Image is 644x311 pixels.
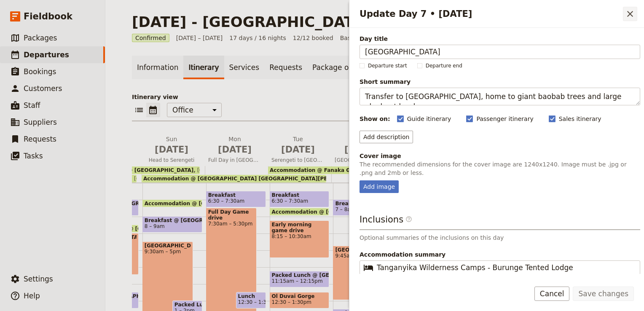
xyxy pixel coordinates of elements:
span: Based on the package: [340,34,470,42]
span: 12:30 – 1:30pm [238,299,278,305]
p: Optional summaries of the inclusions on this day [360,233,640,242]
span: ​ [405,216,412,223]
h2: Tue [271,135,325,156]
span: Fieldbook [24,10,72,23]
span: [DATE] – [DATE] [176,34,223,42]
span: 11:15am – 12:15pm [272,278,323,284]
a: Package options [307,56,376,79]
span: Passenger itinerary [476,115,533,123]
span: 6:30 – 7:30am [272,198,309,204]
textarea: Short summary [360,88,640,105]
span: Accommodation @ [GEOGRAPHIC_DATA] [145,201,262,206]
span: Accommodation @ [GEOGRAPHIC_DATA] [GEOGRAPHIC_DATA][PERSON_NAME] [143,176,365,182]
span: Ol Duvai Gorge [272,293,327,299]
span: Suppliers [24,118,57,126]
span: [DATE] [145,143,198,156]
span: Full Day in [GEOGRAPHIC_DATA] [205,157,265,164]
span: Short summary [360,78,640,86]
h2: Update Day 7 • [DATE] [360,8,623,20]
div: Breakfast6:30 – 7:30am [206,191,266,207]
span: Breakfast @ Fanaka Guesthouse [335,201,391,206]
h3: Inclusions [360,213,640,230]
span: 7 – 8am [335,206,355,212]
span: [GEOGRAPHIC_DATA] [145,243,191,249]
h2: Sun [145,135,198,156]
div: [GEOGRAPHIC_DATA]9:45am – 1pm [333,246,393,300]
button: Mon [DATE]Full Day in [GEOGRAPHIC_DATA] [205,135,268,166]
span: Head to Serengeti [142,157,201,164]
button: Tue [DATE]Serengeti to [GEOGRAPHIC_DATA] [268,135,331,166]
div: Accommodation @ Fanaka GuesthouseFanaka Guesthouse [268,166,453,174]
span: ​ [363,263,373,273]
div: Accommodation @ [GEOGRAPHIC_DATA][GEOGRAPHIC_DATA] [78,166,200,174]
input: Day title [360,45,640,59]
span: Lunch [238,293,264,299]
span: Settings [24,275,53,283]
a: Information [132,56,183,79]
div: Breakfast6:30 – 7:30am [270,191,330,207]
button: Sun [DATE]Head to Serengeti [142,135,205,166]
h2: Mon [208,135,261,156]
div: Show on: [360,115,390,123]
div: Lunch12:30 – 1:30pm [236,292,266,308]
span: Guide itinerary [407,115,451,123]
span: Lunch @ [GEOGRAPHIC_DATA] [81,293,137,299]
span: 12:30 – 1:30pm [272,299,311,305]
span: 6:30 – 7:30am [208,198,245,204]
span: Departure end [426,62,462,69]
div: Breakfast @ [GEOGRAPHIC_DATA]8 – 9am [142,216,202,233]
button: List view [132,103,146,117]
a: Services [224,56,265,79]
div: Early morning game drive8:15 – 10:30am [270,220,330,258]
span: Breakfast [208,192,264,198]
span: Accommodation summary [360,250,640,259]
span: [DATE] [208,143,261,156]
span: Early morning game drive [272,222,327,233]
span: Staff [24,101,40,110]
button: Close drawer [623,7,637,21]
span: Departure start [368,62,407,69]
button: Cancel [534,287,570,301]
div: Add image [360,180,399,193]
span: Day title [360,35,640,43]
span: Accommodation @ Fanaka Guesthouse [270,167,380,173]
div: Cover image [360,152,640,160]
button: Save changes [573,287,634,301]
span: Full Day Game drive [208,209,255,221]
button: Add description [360,131,413,143]
span: 9:45am – 1pm [335,253,391,259]
span: ​ [405,216,412,226]
input: Accommodation summary​ [377,263,635,273]
div: Breakfast @ Fanaka Guesthouse7 – 8am [333,199,393,216]
span: [DATE] [271,143,325,156]
span: Serengeti to [GEOGRAPHIC_DATA] [268,157,328,164]
span: 12/12 booked [293,34,333,42]
h1: [DATE] - [GEOGRAPHIC_DATA]- UPENDO [132,13,449,30]
span: Packages [24,34,57,42]
span: Sales itinerary [559,115,601,123]
div: Accommodation @ [GEOGRAPHIC_DATA] [142,199,202,207]
div: Accommodation @ [GEOGRAPHIC_DATA] [GEOGRAPHIC_DATA][PERSON_NAME] [142,175,326,182]
span: Help [24,292,40,300]
div: Ol Duvai Gorge12:30 – 1:30pm [270,292,330,308]
span: Customers [24,84,62,93]
span: 17 days / 16 nights [229,34,286,42]
span: 9:30am – 5pm [145,249,191,255]
span: Packed Lunch @ [GEOGRAPHIC_DATA] [174,302,200,308]
span: Breakfast [272,192,327,198]
span: Bookings [24,67,56,76]
span: Requests [24,135,56,143]
span: 7:30am – 5:30pm [208,221,255,227]
div: Packed Lunch @ [GEOGRAPHIC_DATA] [PERSON_NAME][GEOGRAPHIC_DATA]11:15am – 12:15pm [270,271,330,287]
button: Calendar view [146,103,160,117]
span: Accommodation @ [GEOGRAPHIC_DATA] [80,167,193,173]
span: Packed Lunch @ [GEOGRAPHIC_DATA] [PERSON_NAME][GEOGRAPHIC_DATA] [272,272,327,278]
span: 8 – 9am [145,223,165,229]
a: Requests [264,56,307,79]
span: Tasks [24,152,43,160]
span: Departures [24,51,69,59]
a: Itinerary [183,56,224,79]
div: Accommodation @ [GEOGRAPHIC_DATA] [GEOGRAPHIC_DATA][PERSON_NAME] [270,208,330,216]
p: Itinerary view [132,93,617,101]
span: 8:15 – 10:30am [272,233,327,239]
